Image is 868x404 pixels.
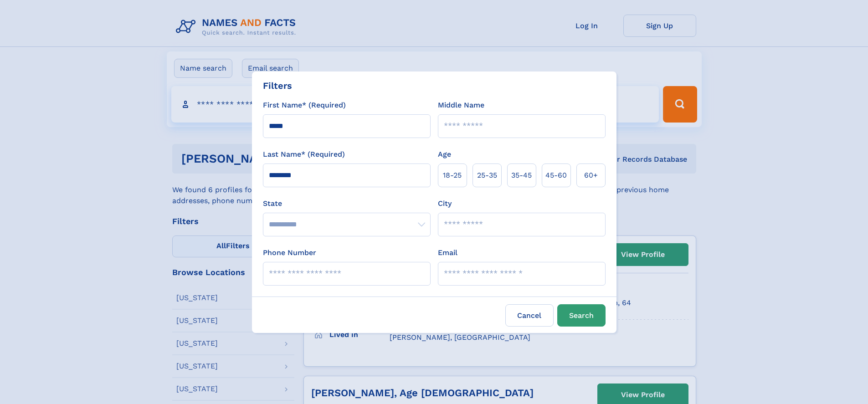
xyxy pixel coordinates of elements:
span: 25‑35 [477,170,497,181]
span: 45‑60 [545,170,567,181]
label: Cancel [505,304,554,327]
button: Search [557,304,606,327]
span: 35‑45 [511,170,532,181]
label: State [263,198,431,209]
label: City [438,198,452,209]
label: Last Name* (Required) [263,149,345,160]
label: Middle Name [438,100,484,111]
div: Filters [263,79,292,92]
span: 18‑25 [443,170,462,181]
label: Age [438,149,451,160]
label: First Name* (Required) [263,100,346,111]
span: 60+ [584,170,598,181]
label: Email [438,247,457,258]
label: Phone Number [263,247,316,258]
